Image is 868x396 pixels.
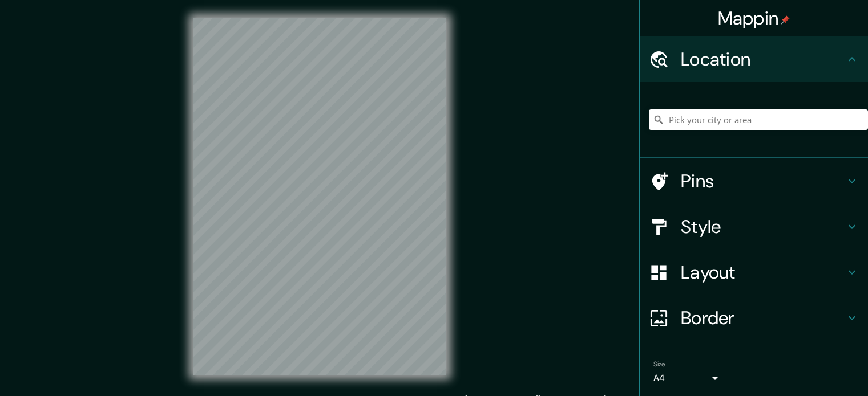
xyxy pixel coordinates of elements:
[653,360,665,369] label: Size
[640,158,868,204] div: Pins
[766,352,855,383] iframe: Help widget launcher
[718,7,790,30] h4: Mappin
[681,261,845,284] h4: Layout
[681,48,845,71] h4: Location
[681,307,845,329] h4: Border
[640,250,868,295] div: Layout
[640,36,868,82] div: Location
[640,295,868,341] div: Border
[781,15,790,25] img: pin-icon.png
[681,215,845,238] h4: Style
[640,204,868,250] div: Style
[653,369,722,387] div: A4
[193,18,446,375] canvas: Map
[649,109,868,130] input: Pick your city or area
[681,170,845,193] h4: Pins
